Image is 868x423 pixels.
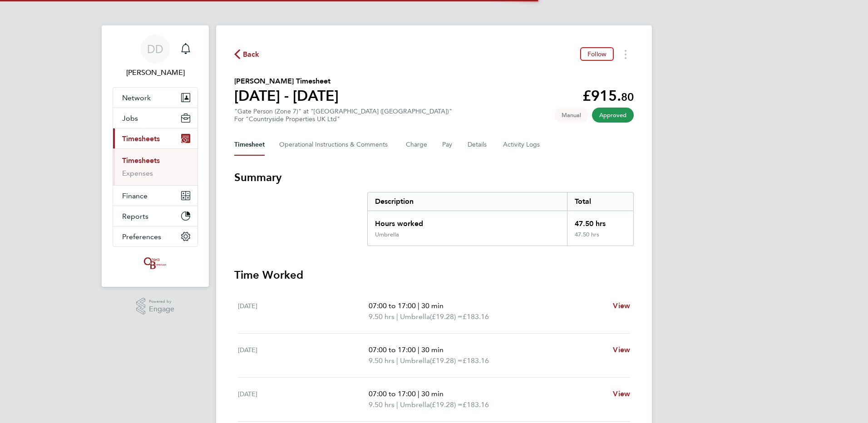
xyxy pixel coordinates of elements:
h3: Time Worked [234,268,634,282]
div: Description [368,192,567,211]
h1: [DATE] - [DATE] [234,87,339,105]
span: 9.50 hrs [369,312,395,321]
span: | [418,301,419,310]
a: Expenses [122,169,153,177]
div: Umbrella [375,231,399,238]
span: | [396,400,398,409]
span: £183.16 [463,356,489,365]
h3: Summary [234,170,634,185]
div: Total [567,192,633,211]
span: View [613,345,630,354]
a: View [613,389,630,399]
span: Umbrella [400,311,430,322]
button: Timesheet [234,134,265,156]
div: "Gate Person (Zone 7)" at "[GEOGRAPHIC_DATA] ([GEOGRAPHIC_DATA])" [234,108,452,123]
span: | [418,345,419,354]
span: DD [147,43,163,55]
a: View [613,300,630,311]
div: [DATE] [238,300,369,322]
span: | [396,356,398,365]
span: £183.16 [463,312,489,321]
div: Summary [367,192,634,246]
button: Details [468,134,488,156]
div: [DATE] [238,344,369,366]
button: Back [234,49,260,60]
button: Pay [442,134,453,156]
app-decimal: £915. [582,87,634,104]
span: Back [243,49,260,60]
button: Finance [113,186,197,206]
span: This timesheet has been approved. [592,108,634,123]
span: 30 min [421,345,444,354]
span: Preferences [122,232,161,241]
a: Go to home page [113,256,198,271]
span: Reports [122,212,148,221]
span: Follow [587,50,607,58]
span: Network [122,93,151,102]
span: Umbrella [400,399,430,410]
span: Jobs [122,114,138,123]
span: 80 [621,90,634,103]
div: 47.50 hrs [567,231,633,246]
div: 47.50 hrs [567,211,633,231]
span: 9.50 hrs [369,356,395,365]
div: Hours worked [368,211,567,231]
div: Timesheets [113,148,197,185]
button: Network [113,88,197,108]
span: Powered by [149,298,174,305]
a: DD[PERSON_NAME] [113,34,198,78]
button: Follow [580,47,614,61]
div: [DATE] [238,389,369,410]
span: Finance [122,192,148,200]
span: (£19.28) = [430,312,463,321]
span: (£19.28) = [430,356,463,365]
span: 30 min [421,301,444,310]
span: This timesheet was manually created. [554,108,588,123]
button: Charge [406,134,428,156]
button: Timesheets Menu [617,47,634,61]
span: Umbrella [400,355,430,366]
h2: [PERSON_NAME] Timesheet [234,76,339,87]
button: Timesheets [113,128,197,148]
span: 9.50 hrs [369,400,395,409]
span: 07:00 to 17:00 [369,301,416,310]
nav: Main navigation [102,25,209,287]
span: Timesheets [122,134,160,143]
img: oneillandbrennan-logo-retina.png [142,256,168,271]
span: Dalia Dimitrova [113,67,198,78]
button: Operational Instructions & Comments [279,134,391,156]
button: Activity Logs [503,134,541,156]
button: Jobs [113,108,197,128]
span: (£19.28) = [430,400,463,409]
span: £183.16 [463,400,489,409]
span: | [396,312,398,321]
button: Preferences [113,226,197,246]
div: For "Countryside Properties UK Ltd" [234,115,452,123]
span: 30 min [421,389,444,398]
span: | [418,389,419,398]
span: View [613,301,630,310]
a: Timesheets [122,156,160,165]
button: Reports [113,206,197,226]
span: 07:00 to 17:00 [369,389,416,398]
a: View [613,344,630,355]
span: 07:00 to 17:00 [369,345,416,354]
span: Engage [149,305,174,313]
a: Powered byEngage [136,298,175,315]
span: View [613,389,630,398]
